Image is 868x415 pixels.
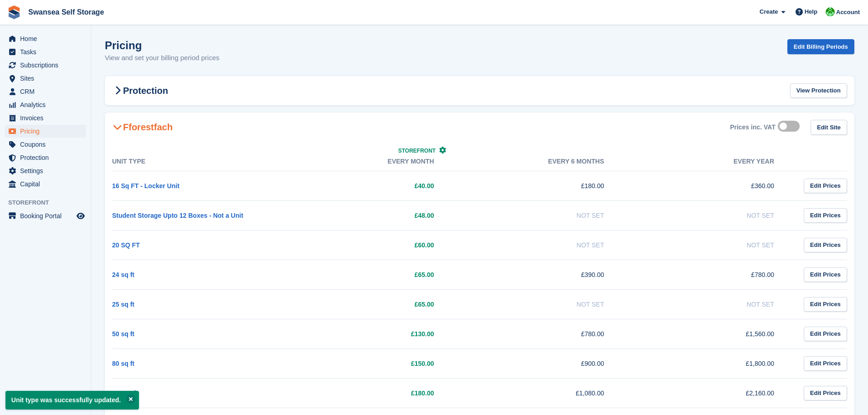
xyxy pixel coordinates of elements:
[5,59,86,72] a: menu
[282,152,452,171] th: Every month
[20,178,75,190] span: Capital
[5,46,86,58] a: menu
[112,330,134,338] a: 50 sq ft
[112,212,243,219] a: Student Storage Upto 12 Boxes - Not a Unit
[7,5,21,19] img: stora-icon-8386f47178a22dfd0bd8f6a31ec36ba5ce8667c1dd55bd0f319d3a0aa187defe.svg
[20,138,75,151] span: Coupons
[5,138,86,151] a: menu
[452,230,622,260] td: Not Set
[20,164,75,177] span: Settings
[622,348,792,378] td: £1,800.00
[75,210,86,221] a: Preview store
[20,151,75,164] span: Protection
[622,230,792,260] td: Not Set
[112,360,134,367] a: 80 sq ft
[622,378,792,408] td: £2,160.00
[5,151,86,164] a: menu
[452,289,622,319] td: Not Set
[112,182,180,190] a: 16 Sq FT - Locker Unit
[282,378,452,408] td: £180.00
[452,200,622,230] td: Not Set
[282,230,452,260] td: £60.00
[622,200,792,230] td: Not Set
[282,171,452,200] td: £40.00
[452,378,622,408] td: £1,080.00
[811,120,847,135] a: Edit Site
[112,241,140,249] a: 20 SQ FT
[730,123,776,131] div: Prices inc. VAT
[20,112,75,124] span: Invoices
[5,391,139,410] p: Unit type was successfully updated.
[398,148,436,154] span: Storefront
[282,200,452,230] td: £48.00
[8,198,91,207] span: Storefront
[836,8,860,17] span: Account
[20,125,75,138] span: Pricing
[452,348,622,378] td: £900.00
[452,319,622,348] td: £780.00
[622,152,792,171] th: Every year
[622,289,792,319] td: Not Set
[804,297,847,312] a: Edit Prices
[805,7,817,16] span: Help
[20,32,75,45] span: Home
[622,171,792,200] td: £360.00
[112,301,134,308] a: 25 sq ft
[760,7,778,16] span: Create
[452,260,622,289] td: £390.00
[20,59,75,72] span: Subscriptions
[5,178,86,190] a: menu
[622,319,792,348] td: £1,560.00
[105,53,220,63] p: View and set your billing period prices
[20,210,75,222] span: Booking Portal
[5,112,86,124] a: menu
[398,148,446,154] a: Storefront
[5,125,86,138] a: menu
[25,5,108,20] a: Swansea Self Storage
[5,98,86,111] a: menu
[112,152,282,171] th: Unit Type
[20,98,75,111] span: Analytics
[20,46,75,58] span: Tasks
[282,319,452,348] td: £130.00
[112,122,173,133] h2: Fforestfach
[282,348,452,378] td: £150.00
[804,238,847,253] a: Edit Prices
[804,179,847,194] a: Edit Prices
[804,356,847,371] a: Edit Prices
[20,72,75,85] span: Sites
[804,208,847,223] a: Edit Prices
[804,327,847,342] a: Edit Prices
[5,32,86,45] a: menu
[20,85,75,98] span: CRM
[804,386,847,401] a: Edit Prices
[452,171,622,200] td: £180.00
[5,210,86,222] a: menu
[787,39,854,54] a: Edit Billing Periods
[282,260,452,289] td: £65.00
[5,85,86,98] a: menu
[622,260,792,289] td: £780.00
[804,267,847,282] a: Edit Prices
[790,83,847,98] a: View Protection
[112,85,168,96] h2: Protection
[826,7,835,16] img: Andrew Robbins
[112,271,134,278] a: 24 sq ft
[282,289,452,319] td: £65.00
[105,39,220,51] h1: Pricing
[5,164,86,177] a: menu
[5,72,86,85] a: menu
[452,152,622,171] th: Every 6 months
